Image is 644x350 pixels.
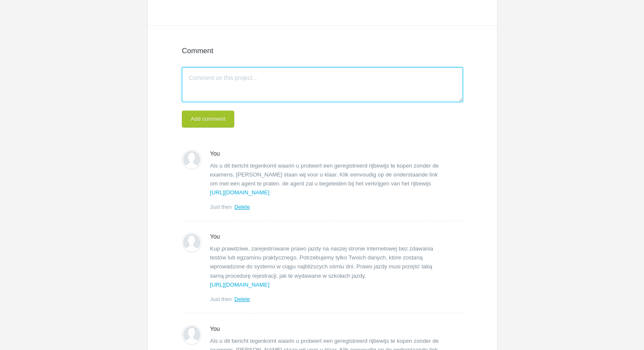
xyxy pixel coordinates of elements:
[234,296,250,302] a: Delete
[183,151,200,168] img: 132ddf351b57403d8107d84e52f7ffe7
[210,296,232,304] span: Just then
[210,326,454,332] span: You
[182,47,463,54] h4: Comment
[210,244,446,289] p: Kup prawdziwe, zarejestrowane prawo jazdy na naszej stronie internetowej bez zdawania testów lub ...
[210,189,270,196] a: [URL][DOMAIN_NAME]
[182,111,234,128] button: Add comment
[234,204,250,210] a: Delete
[210,161,446,197] p: Als u dit bericht tegenkomt waarin u probeert een geregistreerd rijbewijs te kopen zonder de exam...
[210,203,232,211] span: Just then
[183,234,200,251] img: 132ddf351b57403d8107d84e52f7ffe7
[183,326,200,343] img: 132ddf351b57403d8107d84e52f7ffe7
[210,234,454,240] span: You
[210,282,270,288] a: [URL][DOMAIN_NAME]
[210,151,454,157] span: You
